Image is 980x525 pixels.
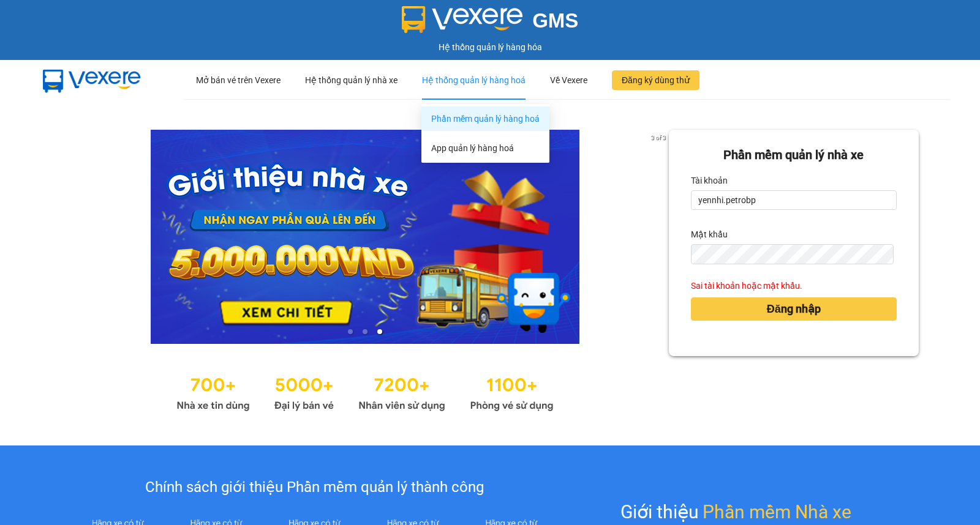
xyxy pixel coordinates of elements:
[652,130,669,344] button: next slide / item
[691,171,728,190] label: Tài khoản
[402,6,523,33] img: logo 2
[691,190,897,210] input: Tài khoản
[612,70,699,90] button: Đăng ký dùng thử
[61,130,78,344] button: previous slide / item
[305,61,398,100] div: Hệ thống quản lý nhà xe
[196,61,281,100] div: Mở bán vé trên Vexere
[691,279,897,292] div: Sai tài khoản hoặc mật khẩu.
[3,40,977,54] div: Hệ thống quản lý hàng hóa
[550,61,587,100] div: Về Vexere
[348,329,353,334] li: slide item 1
[691,225,728,244] label: Mật khẩu
[532,9,578,32] span: GMS
[622,73,690,87] span: Đăng ký dùng thử
[377,329,382,334] li: slide item 3
[691,146,897,165] div: Phần mềm quản lý nhà xe
[767,300,821,318] span: Đăng nhập
[691,244,894,264] input: Mật khẩu
[31,60,153,100] img: mbUUG5Q.png
[363,329,367,334] li: slide item 2
[691,297,897,321] button: Đăng nhập
[402,18,579,28] a: GMS
[176,368,554,415] img: Statistics.png
[422,61,526,100] div: Hệ thống quản lý hàng hoá
[69,476,560,499] div: Chính sách giới thiệu Phần mềm quản lý thành công
[647,130,669,146] p: 3 of 3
